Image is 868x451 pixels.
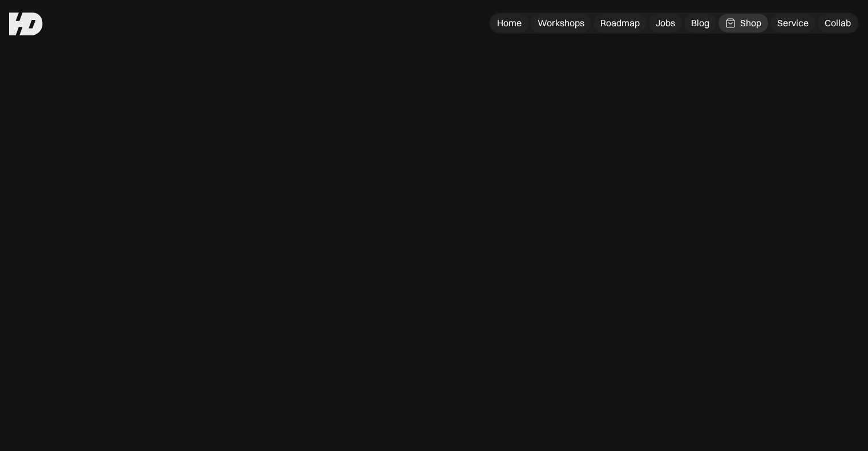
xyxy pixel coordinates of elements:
[818,14,858,32] a: Collab
[825,17,851,29] div: Collab
[531,14,591,32] a: Workshops
[691,17,709,29] div: Blog
[490,14,528,32] a: Home
[600,17,640,29] div: Roadmap
[740,17,761,29] div: Shop
[649,14,682,32] a: Jobs
[594,14,647,32] a: Roadmap
[538,17,584,29] div: Workshops
[718,14,768,32] a: Shop
[770,14,815,32] a: Service
[684,14,716,32] a: Blog
[656,17,675,29] div: Jobs
[777,17,809,29] div: Service
[497,17,522,29] div: Home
